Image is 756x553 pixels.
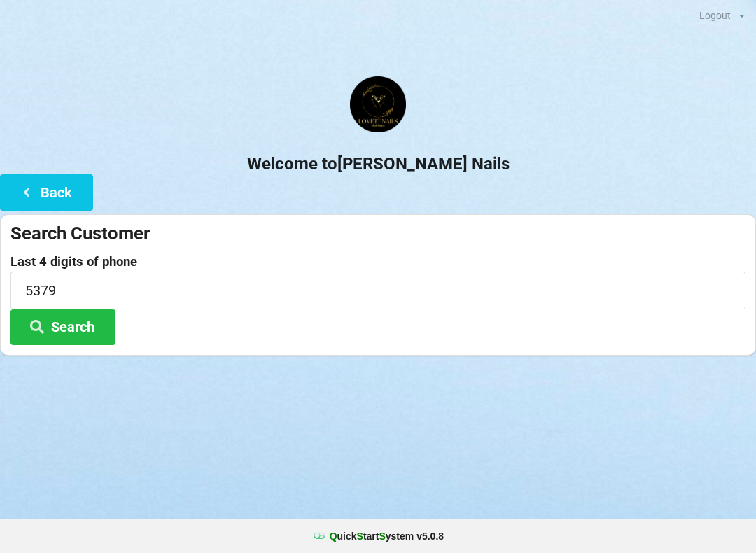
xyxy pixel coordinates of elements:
span: Q [330,531,337,542]
label: Last 4 digits of phone [10,255,745,269]
img: Lovett1.png [350,76,406,132]
img: favicon.ico [312,529,326,543]
span: S [379,531,385,542]
span: S [357,531,363,542]
b: uick tart ystem v 5.0.8 [330,529,444,543]
button: Search [10,309,115,345]
div: Search Customer [10,222,745,245]
div: Logout [699,10,731,20]
input: 0000 [10,272,745,309]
